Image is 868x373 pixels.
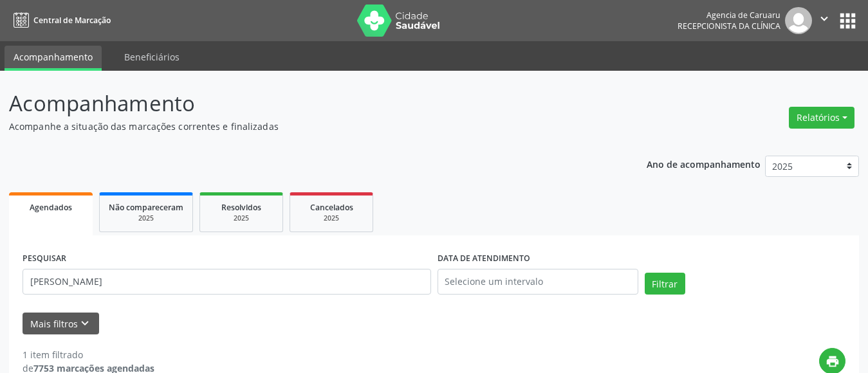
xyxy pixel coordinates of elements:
[115,46,189,68] a: Beneficiários
[5,46,102,71] a: Acompanhamento
[817,12,831,26] i: 
[23,269,431,295] input: Nome, código do beneficiário ou CPF
[836,10,859,32] button: apps
[678,21,780,32] span: Recepcionista da clínica
[789,107,854,129] button: Relatórios
[23,313,99,335] button: Mais filtroskeyboard_arrow_down
[33,15,111,26] span: Central de Marcação
[438,269,638,295] input: Selecione um intervalo
[299,214,364,223] div: 2025
[23,348,154,361] div: 1 item filtrado
[209,214,273,223] div: 2025
[9,87,604,120] p: Acompanhamento
[9,120,604,133] p: Acompanhe a situação das marcações correntes e finalizadas
[826,354,840,368] i: print
[109,202,183,213] span: Não compareceram
[678,10,780,21] div: Agencia de Caruaru
[785,7,812,34] img: img
[812,7,836,34] button: 
[30,202,72,213] span: Agendados
[647,156,761,172] p: Ano de acompanhamento
[9,10,111,31] a: Central de Marcação
[645,273,685,295] button: Filtrar
[221,202,261,213] span: Resolvidos
[310,202,353,213] span: Cancelados
[438,249,530,269] label: DATA DE ATENDIMENTO
[78,316,92,331] i: keyboard_arrow_down
[109,214,183,223] div: 2025
[23,249,66,269] label: PESQUISAR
